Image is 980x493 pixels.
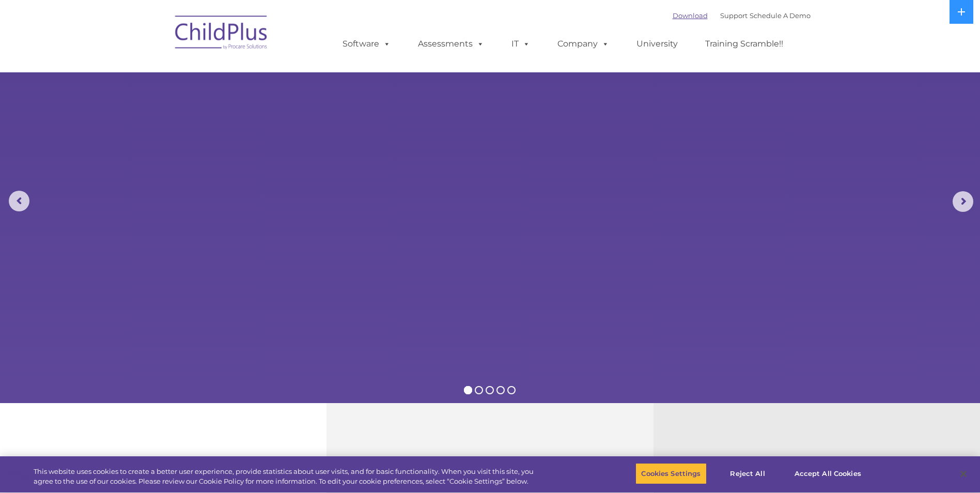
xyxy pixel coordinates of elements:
a: Software [332,34,401,54]
a: Download [673,11,708,20]
a: Company [547,34,619,54]
div: This website uses cookies to create a better user experience, provide statistics about user visit... [34,467,539,487]
button: Accept All Cookies [789,463,867,485]
a: University [626,34,688,54]
img: ChildPlus by Procare Solutions [170,8,273,60]
a: IT [501,34,540,54]
a: Support [720,11,748,20]
span: Phone number [144,111,188,118]
button: Reject All [715,463,780,485]
a: Assessments [408,34,494,54]
font: | [673,11,811,20]
a: Schedule A Demo [750,11,811,20]
span: Last name [144,68,175,76]
button: Cookies Settings [635,463,706,485]
button: Close [952,463,975,485]
a: Training Scramble!! [695,34,794,54]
